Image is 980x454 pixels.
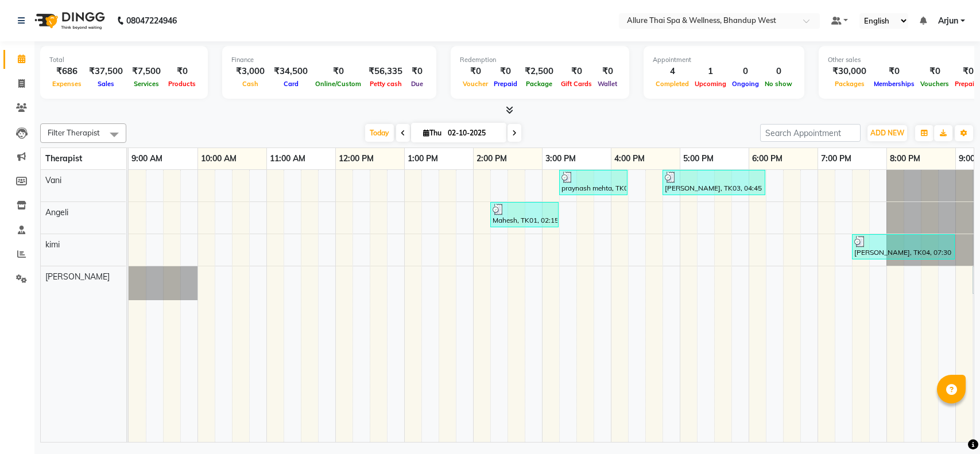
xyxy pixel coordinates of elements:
[491,65,520,78] div: ₹0
[558,80,595,88] span: Gift Cards
[460,65,491,78] div: ₹0
[543,150,579,167] a: 3:00 PM
[45,239,60,250] span: kimi
[312,65,364,78] div: ₹0
[692,80,729,88] span: Upcoming
[932,408,969,443] iframe: chat widget
[49,55,199,65] div: Total
[231,65,269,78] div: ₹3,000
[365,124,394,142] span: Today
[818,150,854,167] a: 7:00 PM
[560,172,626,193] div: praynash mehta, TK02, 03:15 PM-04:15 PM, SWEDISH MASSAGE - 60
[653,55,795,65] div: Appointment
[126,5,177,37] b: 08047224946
[49,80,84,88] span: Expenses
[938,15,958,27] span: Arjun
[871,65,917,78] div: ₹0
[595,65,620,78] div: ₹0
[444,125,502,142] input: 2025-10-02
[231,55,427,65] div: Finance
[45,207,68,218] span: Angeli
[239,80,261,88] span: Cash
[367,80,405,88] span: Petty cash
[95,80,117,88] span: Sales
[49,65,84,78] div: ₹686
[460,55,620,65] div: Redemption
[165,65,199,78] div: ₹0
[45,153,82,164] span: Therapist
[491,204,557,226] div: Mahesh, TK01, 02:15 PM-03:15 PM, SWEDISH MASSAGE - 60
[165,80,199,88] span: Products
[45,175,61,185] span: Vani
[680,150,716,167] a: 5:00 PM
[523,80,555,88] span: Package
[870,129,904,137] span: ADD NEW
[336,150,377,167] a: 12:00 PM
[198,150,239,167] a: 10:00 AM
[420,129,444,137] span: Thu
[762,80,795,88] span: No show
[520,65,558,78] div: ₹2,500
[364,65,407,78] div: ₹56,335
[917,65,952,78] div: ₹0
[474,150,510,167] a: 2:00 PM
[853,236,954,258] div: [PERSON_NAME], TK04, 07:30 PM-09:00 PM, SWEDISH MASSAGE - 90
[611,150,648,167] a: 4:00 PM
[749,150,785,167] a: 6:00 PM
[405,150,441,167] a: 1:00 PM
[407,65,427,78] div: ₹0
[312,80,364,88] span: Online/Custom
[84,65,127,78] div: ₹37,500
[491,80,520,88] span: Prepaid
[729,80,762,88] span: Ongoing
[129,150,165,167] a: 9:00 AM
[653,80,692,88] span: Completed
[267,150,308,167] a: 11:00 AM
[867,125,907,141] button: ADD NEW
[664,172,764,193] div: [PERSON_NAME], TK03, 04:45 PM-06:15 PM, DEEP TISSUE MASSAGE - 90
[917,80,952,88] span: Vouchers
[828,65,871,78] div: ₹30,000
[871,80,917,88] span: Memberships
[408,80,426,88] span: Due
[729,65,762,78] div: 0
[692,65,729,78] div: 1
[595,80,620,88] span: Wallet
[887,150,923,167] a: 8:00 PM
[29,5,108,37] img: logo
[653,65,692,78] div: 4
[48,128,100,137] span: Filter Therapist
[832,80,867,88] span: Packages
[762,65,795,78] div: 0
[269,65,312,78] div: ₹34,500
[460,80,491,88] span: Voucher
[760,124,861,142] input: Search Appointment
[131,80,162,88] span: Services
[127,65,165,78] div: ₹7,500
[558,65,595,78] div: ₹0
[45,271,110,282] span: [PERSON_NAME]
[281,80,301,88] span: Card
